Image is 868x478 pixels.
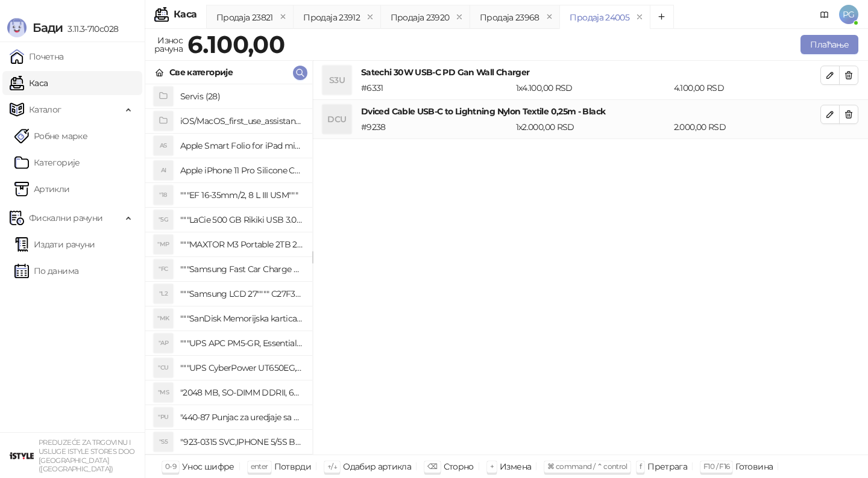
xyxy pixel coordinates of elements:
[451,12,467,22] button: remove
[514,81,671,95] div: 1 x 4.100,00 RSD
[182,459,234,474] div: Унос шифре
[180,309,303,328] h4: """SanDisk Memorijska kartica 256GB microSDXC sa SD adapterom SDSQXA1-256G-GN6MA - Extreme PLUS, ...
[180,358,303,377] h4: """UPS CyberPower UT650EG, 650VA/360W , line-int., s_uko, desktop"""
[671,120,823,134] div: 2.000,00 RSD
[165,462,176,471] span: 0-9
[154,210,173,229] div: "5G
[514,120,671,134] div: 1 x 2.000,00 RSD
[490,462,494,471] span: +
[322,105,351,134] div: DCU
[180,87,303,106] h4: Servis (28)
[187,29,285,59] strong: 6.100,00
[180,185,303,205] h4: """EF 16-35mm/2, 8 L III USM"""
[427,462,437,471] span: ⌫
[174,10,197,19] div: Каса
[154,185,173,205] div: "18
[180,432,303,452] h4: "923-0315 SVC,IPHONE 5/5S BATTERY REMOVAL TRAY Držač za iPhone sa kojim se otvara display
[251,462,268,471] span: enter
[29,98,61,122] span: Каталог
[154,432,173,452] div: "S5
[444,459,474,474] div: Сторно
[180,284,303,303] h4: """Samsung LCD 27"""" C27F390FHUXEN"""
[14,232,95,256] a: Издати рачуни
[154,408,173,427] div: "PU
[391,11,450,24] div: Продаја 23920
[361,105,820,118] h4: Dviced Cable USB-C to Lightning Nylon Textile 0,25m - Black
[14,259,78,283] a: По данима
[362,12,378,22] button: remove
[154,235,173,254] div: "MP
[180,210,303,229] h4: """LaCie 500 GB Rikiki USB 3.0 / Ultra Compact & Resistant aluminum / USB 3.0 / 2.5"""""""
[547,462,627,471] span: ⌘ command / ⌃ control
[154,309,173,328] div: "MK
[29,206,102,230] span: Фискални рачуни
[343,459,411,474] div: Одабир артикла
[154,383,173,402] div: "MS
[180,136,303,155] h4: Apple Smart Folio for iPad mini (A17 Pro) - Sage
[154,136,173,155] div: AS
[154,161,173,180] div: AI
[275,12,291,22] button: remove
[216,11,273,24] div: Продаја 23821
[14,177,70,201] a: ArtikliАртикли
[671,81,823,95] div: 4.100,00 RSD
[647,459,687,474] div: Претрага
[180,383,303,402] h4: "2048 MB, SO-DIMM DDRII, 667 MHz, Napajanje 1,8 0,1 V, Latencija CL5"
[542,12,558,22] button: remove
[169,66,233,79] div: Све категорије
[500,459,531,474] div: Измена
[632,12,647,22] button: remove
[815,5,834,24] a: Документација
[359,120,514,134] div: # 9238
[839,5,858,24] span: PG
[10,444,34,468] img: 64x64-companyLogo-77b92cf4-9946-4f36-9751-bf7bb5fd2c7d.png
[14,124,87,148] a: Робне марке
[703,462,729,471] span: F10 / F16
[10,45,64,69] a: Почетна
[650,5,674,29] button: Add tab
[154,334,173,353] div: "AP
[7,18,27,37] img: Logo
[154,284,173,303] div: "L2
[570,11,629,24] div: Продаја 24005
[180,161,303,180] h4: Apple iPhone 11 Pro Silicone Case - Black
[63,23,118,34] span: 3.11.3-710c028
[800,35,858,54] button: Плаћање
[640,462,641,471] span: f
[10,71,48,95] a: Каса
[322,66,351,95] div: S3U
[359,81,514,95] div: # 6331
[180,111,303,131] h4: iOS/MacOS_first_use_assistance (4)
[735,459,773,474] div: Готовина
[180,235,303,254] h4: """MAXTOR M3 Portable 2TB 2.5"""" crni eksterni hard disk HX-M201TCB/GM"""
[152,33,185,57] div: Износ рачуна
[154,259,173,279] div: "FC
[14,151,80,175] a: Категорије
[39,438,135,473] small: PREDUZEĆE ZA TRGOVINU I USLUGE ISTYLE STORES DOO [GEOGRAPHIC_DATA] ([GEOGRAPHIC_DATA])
[327,462,337,471] span: ↑/↓
[145,84,312,455] div: grid
[303,11,360,24] div: Продаја 23912
[33,20,63,35] span: Бади
[180,408,303,427] h4: "440-87 Punjac za uredjaje sa micro USB portom 4/1, Stand."
[361,66,820,79] h4: Satechi 30W USB-C PD Gan Wall Charger
[154,358,173,377] div: "CU
[274,459,312,474] div: Потврди
[180,259,303,279] h4: """Samsung Fast Car Charge Adapter, brzi auto punja_, boja crna"""
[480,11,539,24] div: Продаја 23968
[180,334,303,353] h4: """UPS APC PM5-GR, Essential Surge Arrest,5 utic_nica"""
